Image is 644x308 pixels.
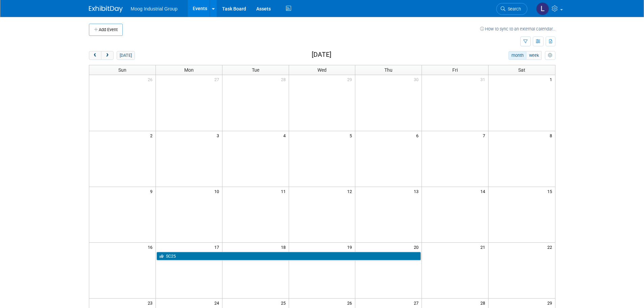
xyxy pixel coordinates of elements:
span: 11 [280,187,289,195]
span: 23 [147,299,156,307]
span: Fri [452,67,458,73]
span: 18 [280,243,289,251]
img: ExhibitDay [89,6,123,13]
span: 26 [347,299,355,307]
span: 29 [547,299,555,307]
span: 2 [149,131,156,140]
span: 31 [480,75,488,84]
span: 6 [415,131,422,140]
button: Add Event [89,24,123,36]
span: 1 [549,75,555,84]
span: 5 [349,131,355,140]
span: 17 [214,243,222,251]
button: next [101,51,114,60]
span: 29 [347,75,355,84]
span: 15 [547,187,555,195]
i: Personalize Calendar [548,53,552,58]
span: 7 [482,131,488,140]
span: Thu [384,67,392,73]
span: 20 [413,243,422,251]
button: week [526,51,542,60]
button: month [508,51,526,60]
button: [DATE] [117,51,135,60]
button: myCustomButton [545,51,555,60]
a: SC25 [157,252,421,261]
span: 10 [214,187,222,195]
span: Sat [518,67,525,73]
span: Sun [118,67,126,73]
span: 21 [480,243,488,251]
span: Search [505,6,521,11]
a: How to sync to an external calendar... [480,26,555,31]
span: 3 [216,131,222,140]
span: Mon [184,67,194,73]
h2: [DATE] [312,51,331,58]
span: 14 [480,187,488,195]
span: 8 [549,131,555,140]
span: 26 [147,75,156,84]
span: 13 [413,187,422,195]
span: Tue [252,67,259,73]
a: Search [496,3,527,15]
span: 9 [149,187,156,195]
span: 30 [413,75,422,84]
span: 25 [280,299,289,307]
span: 22 [547,243,555,251]
span: 28 [280,75,289,84]
button: prev [89,51,101,60]
span: 19 [347,243,355,251]
span: 27 [413,299,422,307]
span: 28 [480,299,488,307]
span: 4 [283,131,289,140]
span: 27 [214,75,222,84]
span: 12 [347,187,355,195]
span: 24 [214,299,222,307]
span: Wed [317,67,327,73]
img: Laura Reilly [536,2,549,15]
span: 16 [147,243,156,251]
span: Moog Industrial Group [131,6,178,11]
